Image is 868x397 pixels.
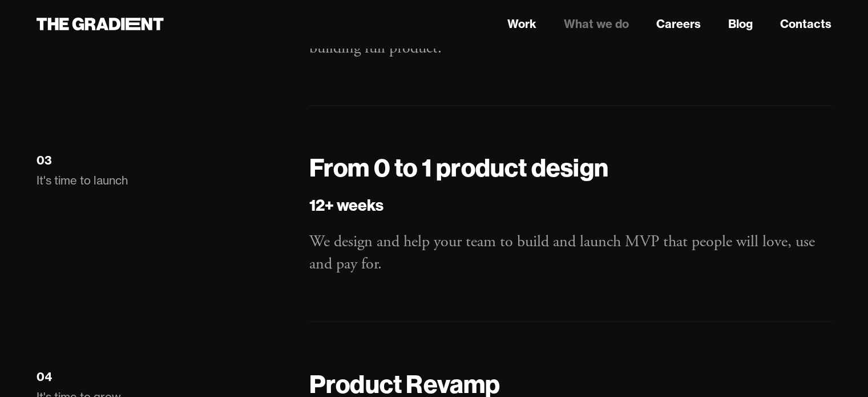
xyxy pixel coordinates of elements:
div: 04 [37,369,52,384]
a: What we do [564,15,629,33]
a: Contacts [780,15,831,33]
p: It's time to launch [37,173,286,189]
div: 03 [37,153,52,168]
a: Work [507,15,536,33]
h5: 12+ weeks [309,193,831,217]
a: Careers [656,15,701,33]
a: Blog [728,15,753,33]
h4: From 0 to 1 product design [309,151,831,184]
p: We design and help your team to build and launch MVP that people will love, use and pay for. [309,231,831,275]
